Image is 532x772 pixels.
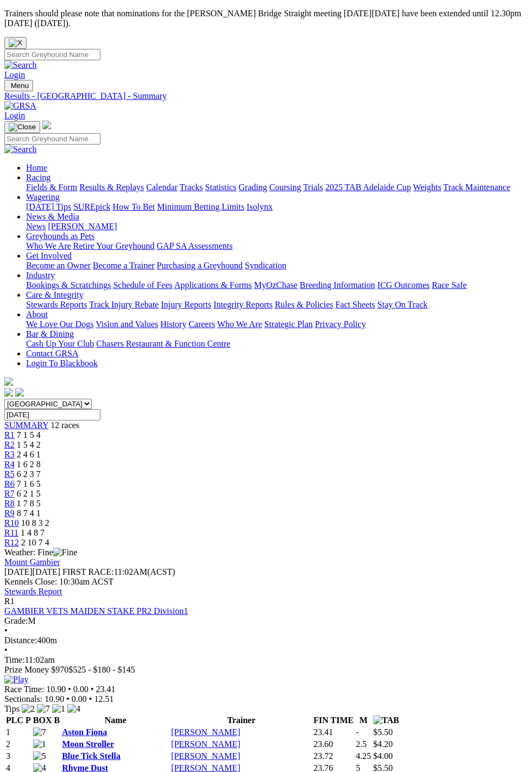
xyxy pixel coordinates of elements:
a: Isolynx [246,202,273,211]
a: Stewards Report [4,587,62,596]
span: R4 [4,460,15,469]
img: Search [4,60,37,70]
a: R3 [4,450,15,459]
th: FIN TIME [313,715,354,726]
span: 2 10 7 4 [21,538,49,547]
span: SUMMARY [4,420,48,430]
div: M [4,616,528,626]
a: Bar & Dining [26,329,74,338]
td: 1 [5,727,31,738]
div: Racing [26,183,528,192]
span: Tips [4,704,20,713]
a: Results - [GEOGRAPHIC_DATA] - Summary [4,91,528,101]
span: $4.20 [373,739,393,749]
div: Bar & Dining [26,339,528,349]
span: R12 [4,538,19,547]
span: 12.51 [94,694,113,704]
a: ICG Outcomes [377,280,429,290]
a: Vision and Values [96,319,158,329]
img: GRSA [4,101,36,111]
a: Greyhounds as Pets [26,231,94,241]
a: Login To Blackbook [26,359,98,368]
a: [PERSON_NAME] [171,739,240,749]
a: Cash Up Your Club [26,339,94,348]
span: • [4,626,8,635]
a: Login [4,111,25,120]
span: Sectionals: [4,694,42,704]
a: Login [4,70,25,79]
th: Name [61,715,169,726]
a: [PERSON_NAME] [171,727,240,737]
a: GAP SA Assessments [157,241,233,250]
a: Applications & Forms [174,280,252,290]
img: 4 [67,704,80,714]
a: Results & Replays [79,183,144,192]
div: Wagering [26,202,528,212]
div: 11:02am [4,655,528,665]
a: R1 [4,430,15,440]
a: Grading [239,183,267,192]
a: Become a Trainer [93,261,155,270]
span: 2 4 6 1 [17,450,41,459]
a: History [160,319,186,329]
span: R1 [4,597,15,606]
span: 7 1 6 5 [17,479,41,488]
a: R2 [4,440,15,449]
a: Careers [188,319,215,329]
input: Search [4,133,100,145]
div: Care & Integrity [26,300,528,310]
div: About [26,319,528,329]
a: Injury Reports [161,300,211,309]
a: R7 [4,489,15,498]
img: Search [4,145,37,154]
span: 1 7 8 5 [17,499,41,508]
a: Integrity Reports [213,300,273,309]
img: X [9,39,22,47]
span: 12 races [50,420,79,430]
a: Stewards Reports [26,300,87,309]
a: Blue Tick Stella [62,751,121,761]
td: 3 [5,751,31,762]
img: twitter.svg [15,388,24,397]
div: Prize Money $970 [4,665,528,675]
a: Minimum Betting Limits [157,202,244,211]
a: Who We Are [26,241,71,250]
span: 8 7 4 1 [17,509,41,518]
span: B [54,715,60,725]
div: Get Involved [26,261,528,271]
input: Select date [4,409,100,420]
td: 23.72 [313,751,354,762]
img: facebook.svg [4,388,13,397]
a: Become an Owner [26,261,91,270]
span: • [68,685,71,694]
span: R10 [4,518,19,528]
a: Track Maintenance [444,183,510,192]
img: Play [4,675,28,685]
a: R5 [4,469,15,479]
img: logo-grsa-white.png [42,121,51,129]
span: R9 [4,509,15,518]
span: • [91,685,94,694]
span: 1 4 8 7 [21,528,45,537]
button: Toggle navigation [4,80,33,91]
img: 7 [33,727,46,737]
span: 0.00 [73,685,88,694]
a: SUREpick [73,202,110,211]
span: 0.00 [72,694,87,704]
span: 10.90 [45,694,64,704]
span: 1 5 4 2 [17,440,41,449]
a: [PERSON_NAME] [171,751,240,761]
div: 400m [4,636,528,645]
a: R11 [4,528,18,537]
span: [DATE] [4,567,60,576]
a: Moon Stroller [62,739,114,749]
a: GAMBIER VETS MAIDEN STAKE PR2 Division1 [4,606,188,616]
button: Toggle navigation [4,121,40,133]
a: Stay On Track [377,300,427,309]
a: Statistics [205,183,237,192]
div: Kennels Close: 10:30am ACST [4,577,528,587]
